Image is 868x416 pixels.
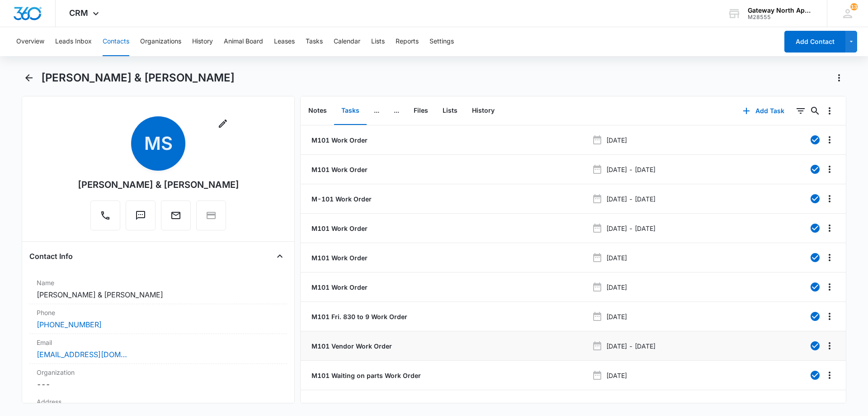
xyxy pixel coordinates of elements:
button: Overflow Menu [822,191,837,206]
h1: [PERSON_NAME] & [PERSON_NAME] [41,71,235,85]
dd: [PERSON_NAME] & [PERSON_NAME] [37,289,280,300]
div: Name[PERSON_NAME] & [PERSON_NAME] [29,274,287,304]
div: account name [748,7,814,14]
div: [PERSON_NAME] & [PERSON_NAME] [78,178,239,191]
button: Tasks [334,97,367,125]
button: Overflow Menu [822,133,837,147]
button: Email [161,201,191,230]
button: Contacts [103,27,129,56]
a: M101 Work Order [310,224,368,233]
h4: Contact Info [29,251,73,262]
label: Phone [37,308,280,317]
a: Text [126,215,156,222]
a: M-101 Work Order [310,194,372,204]
button: Text [126,201,156,230]
button: Overflow Menu [822,339,837,353]
button: Notes [301,97,334,125]
label: Address [37,397,280,406]
p: [DATE] [606,312,627,321]
button: Overflow Menu [822,104,837,118]
button: Lists [435,97,465,125]
button: Overflow Menu [822,221,837,235]
button: Overflow Menu [822,162,837,177]
label: Organization [37,368,280,377]
button: History [192,27,213,56]
button: Overflow Menu [822,368,837,383]
a: Email [161,215,191,222]
div: Email[EMAIL_ADDRESS][DOMAIN_NAME] [29,334,287,364]
p: [DATE] [606,253,627,263]
button: ... [387,97,406,125]
button: Files [406,97,435,125]
a: M101 Work Order [310,135,368,145]
a: M101 Work Order [310,165,368,174]
button: Actions [832,71,846,85]
p: [DATE] - [DATE] [606,165,656,174]
button: Close [273,249,287,263]
button: Settings [429,27,454,56]
button: Overflow Menu [822,250,837,265]
p: [DATE] - [DATE] [606,341,656,351]
p: [DATE] [606,371,627,380]
button: Tasks [306,27,323,56]
button: Overflow Menu [822,280,837,294]
a: Call [90,215,120,222]
label: Name [37,278,280,287]
a: M101 Work Order [310,282,368,292]
div: account id [748,14,814,20]
span: 13 [850,3,858,10]
button: Search... [808,104,822,118]
button: Reports [396,27,419,56]
button: Leases [274,27,295,56]
p: Showing 1-9 of 9 [542,401,594,411]
p: [DATE] - [DATE] [606,194,656,204]
button: Leads Inbox [55,27,92,56]
button: Overview [16,27,44,56]
button: Lists [371,27,385,56]
button: Organizations [140,27,181,56]
span: CRM [69,8,88,18]
dd: --- [37,379,280,390]
p: [DATE] [606,282,627,292]
div: notifications count [850,3,858,10]
a: [EMAIL_ADDRESS][DOMAIN_NAME] [37,349,127,360]
p: [DATE] [606,135,627,145]
span: MS [131,116,185,171]
p: [DATE] - [DATE] [606,224,656,233]
button: Filters [793,104,808,118]
button: Call [90,201,120,230]
a: [PHONE_NUMBER] [37,319,102,330]
label: Email [37,338,280,347]
a: M101 Work Order [310,253,368,263]
button: Overflow Menu [822,309,837,324]
a: M101 Waiting on parts Work Order [310,371,421,380]
button: Back [22,71,36,85]
button: Animal Board [224,27,263,56]
button: Calendar [334,27,360,56]
div: Organization--- [29,364,287,393]
button: ... [367,97,387,125]
a: M101 Vendor Work Order [310,341,392,351]
div: Phone[PHONE_NUMBER] [29,304,287,334]
button: Add Contact [784,31,845,53]
button: History [465,97,502,125]
a: M101 Fri. 830 to 9 Work Order [310,312,407,321]
button: Add Task [734,100,793,122]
